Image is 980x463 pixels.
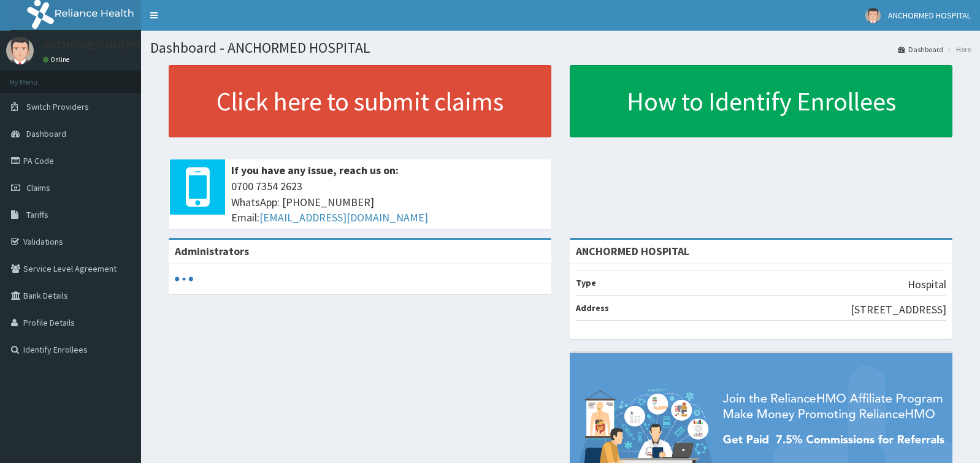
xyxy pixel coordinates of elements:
b: Address [576,302,609,313]
span: Tariffs [26,209,48,220]
a: Online [43,55,72,64]
a: How to Identify Enrollees [570,65,952,137]
span: ANCHORMED HOSPITAL [888,10,971,21]
span: Claims [26,182,50,193]
img: User Image [6,37,34,64]
b: If you have any issue, reach us on: [231,163,399,177]
a: Click here to submit claims [169,65,551,137]
strong: ANCHORMED HOSPITAL [576,244,689,258]
span: Switch Providers [26,101,89,112]
svg: audio-loading [175,270,193,288]
span: 0700 7354 2623 WhatsApp: [PHONE_NUMBER] Email: [231,178,545,226]
img: User Image [865,8,881,23]
span: Dashboard [26,128,66,139]
p: [STREET_ADDRESS] [851,302,946,318]
h1: Dashboard - ANCHORMED HOSPITAL [150,40,971,56]
a: [EMAIL_ADDRESS][DOMAIN_NAME] [259,210,428,224]
b: Type [576,277,596,288]
a: Dashboard [898,44,943,55]
p: ANCHORMED HOSPITAL [43,40,153,51]
p: Hospital [908,277,946,293]
li: Here [944,44,971,55]
b: Administrators [175,244,249,258]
